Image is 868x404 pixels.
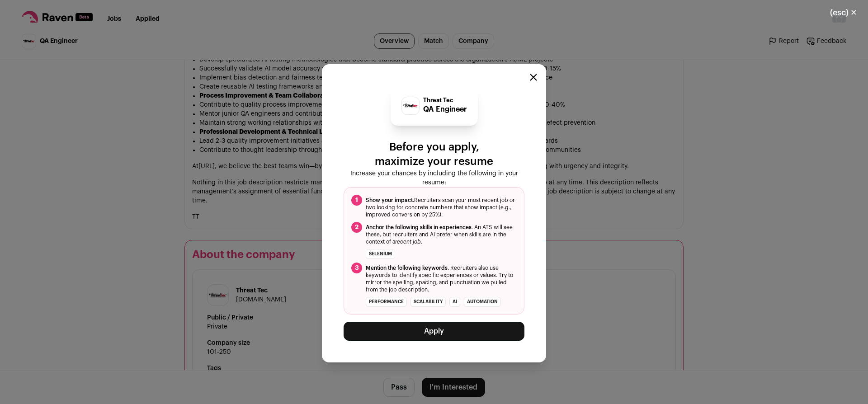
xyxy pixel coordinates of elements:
[366,297,407,307] li: performance
[366,225,472,230] span: Anchor the following skills in experiences
[344,140,524,169] p: Before you apply, maximize your resume
[819,3,868,23] button: Close modal
[344,322,524,341] button: Apply
[366,197,517,218] span: Recruiters scan your most recent job or two looking for concrete numbers that show impact (e.g., ...
[366,265,448,271] span: Mention the following keywords
[366,249,395,259] li: Selenium
[410,297,446,307] li: scalability
[402,102,419,109] img: 5dc23317f3ddc38aa3ab8fb6b25fbd5e1a98a5b4ab371684c0c47948a0dde794.png
[351,195,362,206] span: 1
[366,264,517,293] span: . Recruiters also use keywords to identify specific experiences or values. Try to mirror the spel...
[351,263,362,273] span: 3
[423,97,467,104] p: Threat Tec
[395,239,422,244] i: recent job.
[351,222,362,233] span: 2
[423,104,467,115] p: QA Engineer
[366,224,517,245] span: . An ATS will see these, but recruiters and AI prefer when skills are in the context of a
[449,297,460,307] li: AI
[464,297,501,307] li: automation
[366,197,414,203] span: Show your impact.
[530,74,537,81] button: Close modal
[344,169,524,187] p: Increase your chances by including the following in your resume:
